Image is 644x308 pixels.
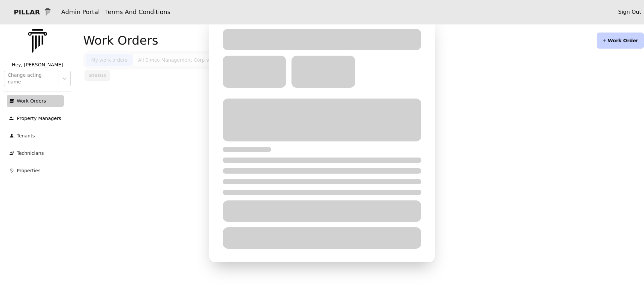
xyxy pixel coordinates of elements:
p: PILLAR [8,7,40,17]
a: PILLAR [3,4,58,20]
a: Terms And Conditions [105,8,170,15]
a: Admin Portal [61,8,100,15]
a: Sign Out [618,8,641,16]
img: 1 [43,7,53,17]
